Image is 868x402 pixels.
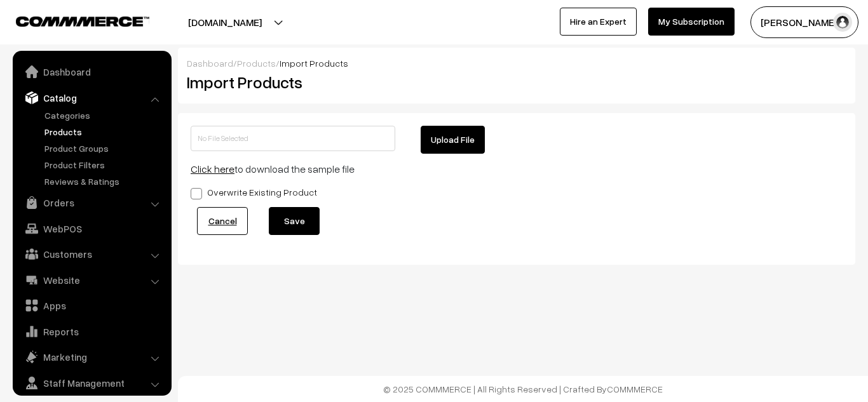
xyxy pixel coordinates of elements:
a: Hire an Expert [560,8,637,36]
a: Website [16,269,167,291]
a: Click here [191,163,234,175]
a: COMMMERCE [16,13,127,28]
button: [DOMAIN_NAME] [144,6,306,38]
h2: Import Products [187,72,507,92]
a: Reports [16,320,167,343]
a: Reviews & Ratings [41,175,167,188]
div: / / [187,57,846,70]
button: Save [269,207,320,235]
img: COMMMERCE [16,17,149,26]
a: Cancel [197,207,248,235]
span: Import Products [280,58,348,69]
a: Dashboard [16,60,167,83]
a: Orders [16,191,167,214]
a: Products [237,58,276,69]
a: Staff Management [16,372,167,394]
button: Upload File [421,126,485,154]
a: Marketing [16,345,167,368]
a: Catalog [16,86,167,109]
a: Apps [16,294,167,317]
input: No File Selected [191,126,395,151]
span: to download the sample file [191,163,355,175]
button: [PERSON_NAME] [750,6,858,38]
a: Categories [41,109,167,122]
a: Dashboard [187,58,233,69]
img: user [833,13,852,32]
a: Product Filters [41,158,167,171]
a: Products [41,125,167,138]
footer: © 2025 COMMMERCE | All Rights Reserved | Crafted By [178,376,868,402]
a: COMMMERCE [607,384,663,394]
a: Customers [16,243,167,265]
label: Overwrite Existing Product [191,185,317,199]
a: My Subscription [648,8,735,36]
a: Product Groups [41,142,167,155]
a: WebPOS [16,217,167,240]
